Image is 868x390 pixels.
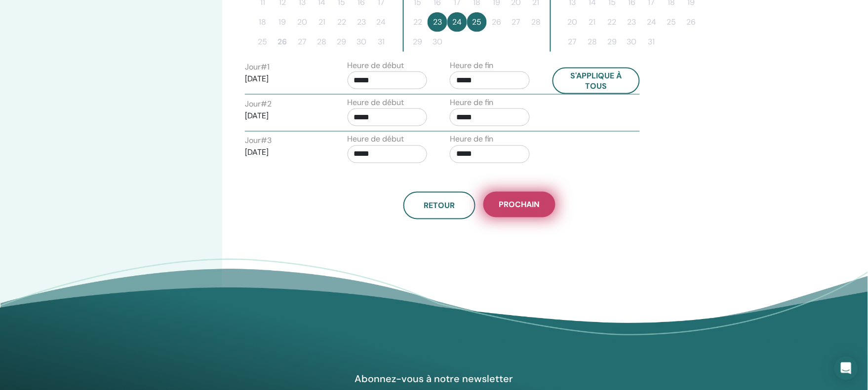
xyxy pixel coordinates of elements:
button: 22 [408,12,428,32]
button: 23 [622,12,642,32]
p: [DATE] [245,73,325,85]
button: 30 [428,32,447,52]
button: 20 [563,12,583,32]
button: 24 [447,12,467,32]
label: Heure de fin [450,97,494,108]
h4: Abonnez-vous à notre newsletter [320,373,548,386]
span: Prochain [499,200,540,210]
label: Heure de fin [450,134,494,145]
label: Jour # 2 [245,98,272,110]
button: 25 [253,32,273,52]
button: 29 [602,32,622,52]
p: [DATE] [245,110,325,122]
button: 27 [292,32,312,52]
label: Jour # 3 [245,135,272,147]
button: 23 [352,12,371,32]
button: 26 [487,12,507,32]
button: S'applique à tous [552,68,640,94]
button: 22 [602,12,622,32]
button: 28 [312,32,332,52]
button: 29 [408,32,428,52]
button: 31 [371,32,391,52]
button: 21 [312,12,332,32]
label: Heure de fin [450,60,494,71]
button: 18 [253,12,273,32]
button: 25 [467,12,487,32]
p: [DATE] [245,147,325,159]
button: 27 [507,12,526,32]
button: 25 [662,12,681,32]
button: 27 [563,32,583,52]
button: 24 [642,12,662,32]
button: 19 [273,12,292,32]
div: Open Intercom Messenger [834,356,858,380]
button: 26 [273,32,292,52]
button: 30 [352,32,371,52]
button: 31 [642,32,662,52]
button: 21 [583,12,602,32]
button: 26 [681,12,701,32]
button: 28 [583,32,602,52]
button: 24 [371,12,391,32]
label: Heure de début [348,60,404,71]
button: 22 [332,12,352,32]
button: 28 [526,12,546,32]
button: 30 [622,32,642,52]
button: 23 [428,12,447,32]
span: Retour [424,201,455,211]
label: Jour # 1 [245,61,270,73]
button: 20 [292,12,312,32]
button: Retour [403,192,475,219]
label: Heure de début [348,134,404,145]
button: 29 [332,32,352,52]
label: Heure de début [348,97,404,108]
button: Prochain [483,192,555,217]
